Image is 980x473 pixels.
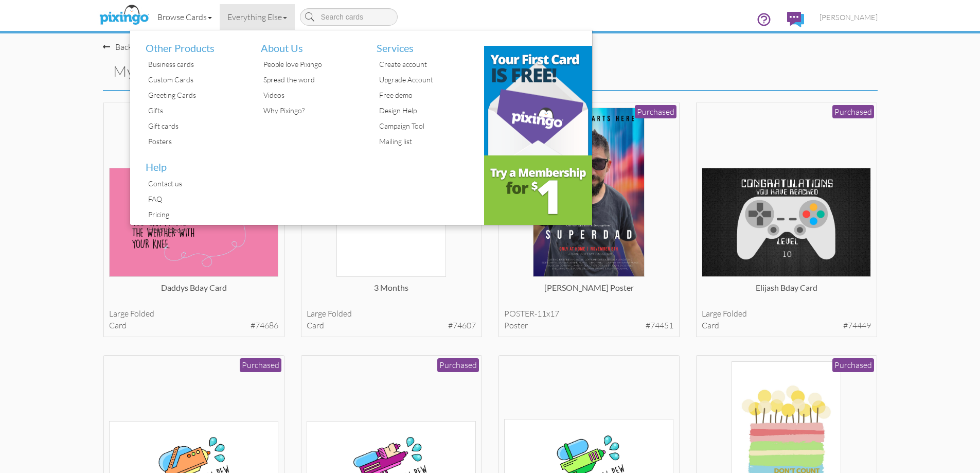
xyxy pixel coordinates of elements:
div: Spread the word [261,72,361,87]
span: [PERSON_NAME] [819,13,878,22]
div: Contact us [146,176,246,191]
span: folded [723,308,747,319]
div: FAQ [146,191,246,207]
input: Search cards [300,8,398,26]
span: folded [328,308,352,319]
div: Upgrade Account [377,72,477,87]
li: About Us [253,30,361,57]
li: Help [138,149,246,176]
a: Everything Else [220,4,295,30]
div: Campaign Tool [377,118,477,134]
div: Mailing list [377,134,477,149]
div: Pricing [146,207,246,222]
a: [PERSON_NAME] [812,4,885,30]
div: Purchased [437,358,479,372]
div: Gifts [146,103,246,118]
img: e3c53f66-4b0a-4d43-9253-35934b16df62.png [484,155,592,225]
div: Purchased [832,105,874,119]
div: daddys bday card [109,282,278,303]
span: large [109,308,129,319]
li: Services [369,30,477,57]
li: Other Products [138,30,246,57]
div: Posters [146,134,246,149]
span: large [702,308,721,319]
h2: My Projects [113,63,472,80]
div: card [109,320,278,331]
div: Elijash Bday card [702,282,871,303]
div: Videos [261,87,361,103]
a: Browse Cards [150,4,220,30]
div: Purchased [832,358,874,372]
div: Help videos [146,222,246,238]
div: Purchased [635,105,676,119]
img: 135054-1-1756223392759-2ecbf3ee1e387142-qa.jpg [109,168,278,277]
div: People love Pixingo [261,57,361,72]
div: poster [504,320,673,331]
img: b31c39d9-a6cc-4959-841f-c4fb373484ab.png [484,46,592,155]
div: Custom Cards [146,72,246,87]
img: comments.svg [787,12,804,27]
span: #74451 [646,320,673,331]
span: #74449 [843,320,871,331]
div: card [702,320,871,331]
div: Gift cards [146,118,246,134]
span: #74686 [251,320,278,331]
span: #74607 [448,320,476,331]
span: large [307,308,326,319]
div: Free demo [377,87,477,103]
div: [PERSON_NAME] poster [504,282,673,303]
a: Back to dashboard [103,42,181,52]
span: folded [130,308,154,319]
div: card [307,320,476,331]
div: Greeting Cards [146,87,246,103]
img: 134516-1-1754672819822-e1bedec3ccea7f58-qa.jpg [702,168,871,277]
div: Design Help [377,103,477,118]
div: Why Pixingo? [261,103,361,118]
div: Create account [377,57,477,72]
span: POSTER-11x17 [504,308,559,319]
div: Business cards [146,57,246,72]
div: 3 months [307,282,476,303]
img: pixingo logo [97,3,151,28]
div: Purchased [240,358,281,372]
